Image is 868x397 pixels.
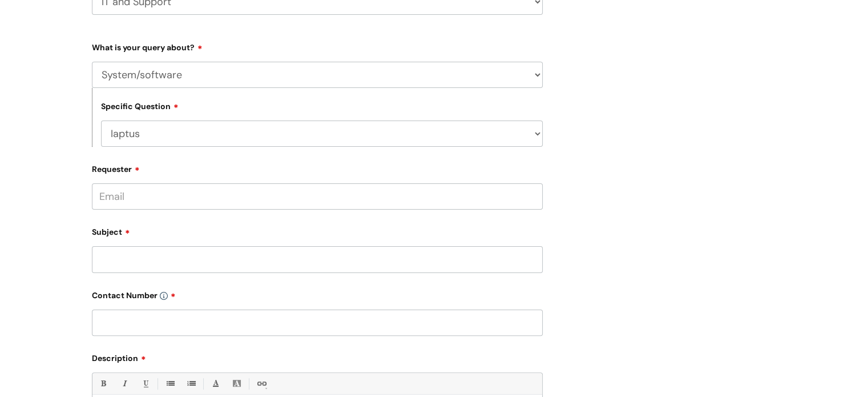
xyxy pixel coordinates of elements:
a: Bold (Ctrl-B) [96,376,110,391]
label: Specific Question [101,100,179,111]
a: Link [254,376,268,391]
label: Contact Number [92,287,543,300]
a: Italic (Ctrl-I) [117,376,131,391]
a: Back Color [229,376,244,391]
input: Email [92,183,543,210]
a: 1. Ordered List (Ctrl-Shift-8) [184,376,198,391]
a: • Unordered List (Ctrl-Shift-7) [163,376,177,391]
label: Subject [92,223,543,237]
label: What is your query about? [92,39,543,53]
a: Underline(Ctrl-U) [138,376,152,391]
a: Font Color [208,376,223,391]
label: Description [92,350,543,363]
label: Requester [92,161,543,174]
img: info-icon.svg [160,292,168,300]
